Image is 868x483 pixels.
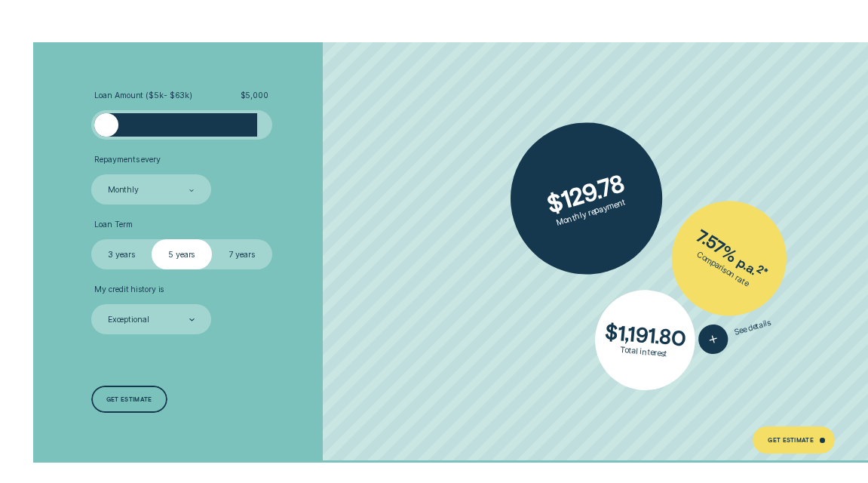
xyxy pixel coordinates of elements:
a: Get estimate [91,386,167,413]
label: 5 years [152,239,212,269]
span: $ 5,000 [241,91,268,100]
button: See details [695,308,775,357]
span: My credit history is [94,285,164,294]
span: Repayments every [94,155,160,165]
label: 3 years [91,239,152,269]
span: Loan Amount ( $5k - $63k ) [94,91,192,100]
label: 7 years [212,239,272,269]
div: Exceptional [108,315,149,325]
a: Get Estimate [753,426,835,454]
div: Monthly [108,186,139,195]
span: Loan Term [94,220,132,229]
span: See details [734,318,772,337]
